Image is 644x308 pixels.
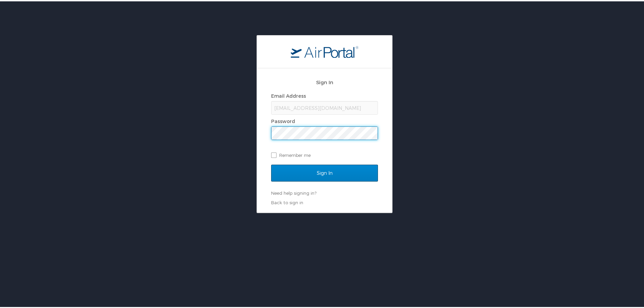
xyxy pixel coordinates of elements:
[271,198,303,204] a: Back to sign in
[271,117,295,123] label: Password
[271,149,378,159] label: Remember me
[271,77,378,85] h2: Sign In
[291,44,358,56] img: logo
[271,189,316,194] a: Need help signing in?
[271,163,378,180] input: Sign In
[271,92,306,97] label: Email Address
